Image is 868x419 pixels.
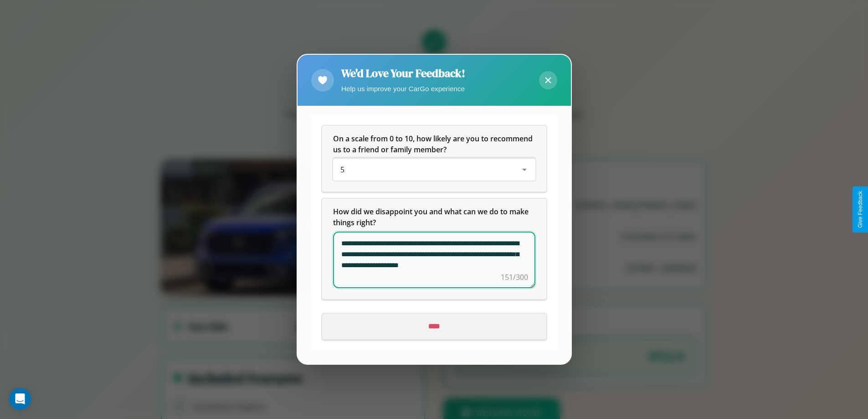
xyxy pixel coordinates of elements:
div: Give Feedback [857,191,863,228]
h2: We'd Love Your Feedback! [341,66,465,81]
div: On a scale from 0 to 10, how likely are you to recommend us to a friend or family member? [322,126,546,192]
div: 151/300 [501,272,528,283]
span: On a scale from 0 to 10, how likely are you to recommend us to a friend or family member? [333,134,534,155]
h5: On a scale from 0 to 10, how likely are you to recommend us to a friend or family member? [333,134,535,155]
span: How did we disappoint you and what can we do to make things right? [333,207,530,228]
div: On a scale from 0 to 10, how likely are you to recommend us to a friend or family member? [333,159,535,181]
p: Help us improve your CarGo experience [341,83,465,95]
span: 5 [340,165,344,175]
div: Open Intercom Messenger [9,388,31,410]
